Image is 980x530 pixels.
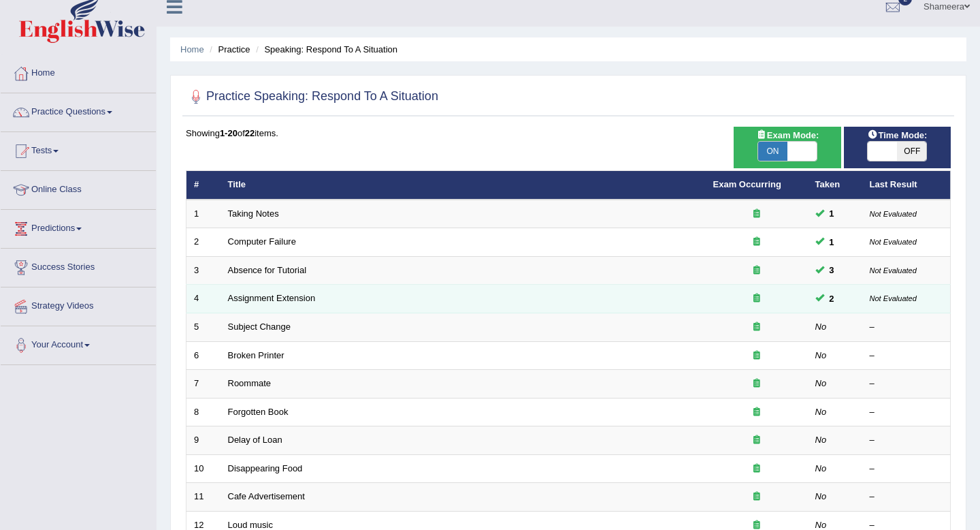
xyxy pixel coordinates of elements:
[186,285,220,313] td: 4
[824,292,840,306] span: You can still take this question
[186,483,220,512] td: 11
[862,128,932,142] span: Time Mode:
[186,87,438,107] h2: Practice Speaking: Respond To A Situation
[180,44,204,54] a: Home
[897,142,926,161] span: OFF
[228,265,307,275] a: Absence for Tutorial
[713,434,800,447] div: Exam occurring question
[734,127,840,168] div: Show exams occurring in exams
[870,238,917,246] small: Not Evaluated
[870,490,943,503] div: –
[713,321,800,334] div: Exam occurring question
[1,210,156,244] a: Predictions
[713,349,800,362] div: Exam occurring question
[815,322,827,332] em: No
[758,142,787,161] span: ON
[1,287,156,322] a: Strategy Videos
[713,292,800,305] div: Exam occurring question
[228,208,279,219] a: Taking Notes
[220,128,238,138] b: 1-20
[228,407,289,417] a: Forgotten Book
[186,200,220,228] td: 1
[228,435,282,445] a: Delay of Loan
[228,236,296,247] a: Computer Failure
[870,406,943,419] div: –
[1,171,156,205] a: Online Class
[824,263,840,277] span: You can still take this question
[186,228,220,257] td: 2
[751,128,824,142] span: Exam Mode:
[870,210,917,218] small: Not Evaluated
[870,266,917,275] small: Not Evaluated
[870,294,917,302] small: Not Evaluated
[815,378,827,388] em: No
[228,491,305,501] a: Cafe Advertisement
[228,378,272,388] a: Roommate
[228,463,303,473] a: Disappearing Food
[186,426,220,455] td: 9
[815,350,827,360] em: No
[228,520,273,530] a: Loud music
[186,398,220,426] td: 8
[1,132,156,166] a: Tests
[870,349,943,362] div: –
[220,171,706,200] th: Title
[186,127,951,140] div: Showing of items.
[1,249,156,283] a: Success Stories
[713,406,800,419] div: Exam occurring question
[713,490,800,503] div: Exam occurring question
[808,171,862,200] th: Taken
[870,377,943,390] div: –
[713,179,781,189] a: Exam Occurring
[1,93,156,127] a: Practice Questions
[206,43,250,56] li: Practice
[824,206,840,221] span: You can still take this question
[713,463,800,476] div: Exam occurring question
[870,321,943,334] div: –
[713,377,800,390] div: Exam occurring question
[713,208,800,221] div: Exam occurring question
[186,313,220,342] td: 5
[186,454,220,483] td: 10
[245,128,255,138] b: 22
[186,171,220,200] th: #
[815,491,827,501] em: No
[870,463,943,476] div: –
[862,171,951,200] th: Last Result
[1,54,156,89] a: Home
[815,407,827,417] em: No
[815,435,827,445] em: No
[815,520,827,530] em: No
[713,236,800,249] div: Exam occurring question
[186,341,220,370] td: 6
[1,326,156,360] a: Your Account
[228,322,291,332] a: Subject Change
[228,350,284,360] a: Broken Printer
[870,434,943,447] div: –
[713,264,800,277] div: Exam occurring question
[186,370,220,399] td: 7
[186,256,220,285] td: 3
[815,463,827,473] em: No
[824,235,840,249] span: You can still take this question
[252,43,397,56] li: Speaking: Respond To A Situation
[228,293,316,303] a: Assignment Extension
